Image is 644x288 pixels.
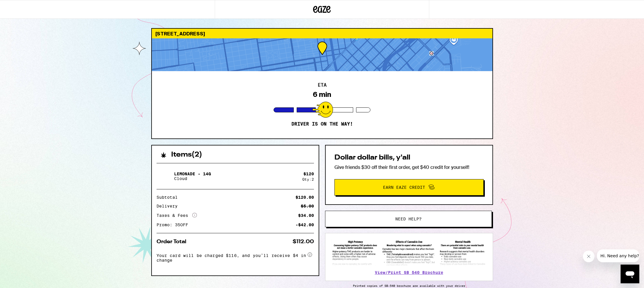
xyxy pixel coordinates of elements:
img: Lemonade - 14g [157,168,173,184]
div: $5.00 [301,204,314,208]
iframe: Button to launch messaging window [621,265,639,283]
h2: ETA [318,83,327,88]
p: Give friends $30 off their first order, get $40 credit for yourself! [334,164,484,170]
p: Driver is on the way! [291,121,353,127]
div: Order Total [157,239,190,244]
div: -$42.00 [296,223,314,227]
button: Need help? [325,211,492,227]
div: $ 120 [303,172,314,176]
div: $120.00 [296,195,314,199]
div: Taxes & Fees [157,213,197,218]
button: Earn Eaze Credit [334,179,484,196]
div: $34.00 [298,213,314,217]
div: [STREET_ADDRESS] [152,29,492,38]
a: View/Print SB 540 Brochure [375,270,443,275]
div: 6 min [313,90,331,99]
h2: Items ( 2 ) [171,151,202,158]
div: Subtotal [157,195,182,199]
h2: Dollar dollar bills, y'all [334,154,484,161]
iframe: Message from company [597,249,639,262]
div: Qty: 2 [302,177,314,181]
iframe: Close message [583,251,595,262]
span: Earn Eaze Credit [383,185,425,189]
div: $112.00 [293,239,314,244]
p: Printed copies of SB-540 brochure are available with your driver [325,284,493,287]
div: Delivery [157,204,182,208]
img: SB 540 Brochure preview [331,239,487,266]
p: Lemonade - 14g [174,172,211,176]
p: Cloud [174,176,211,181]
div: Promo: 35OFF [157,223,192,227]
span: Need help? [395,217,422,221]
span: Your card will be charged $116, and you’ll receive $4 in change [157,251,306,263]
